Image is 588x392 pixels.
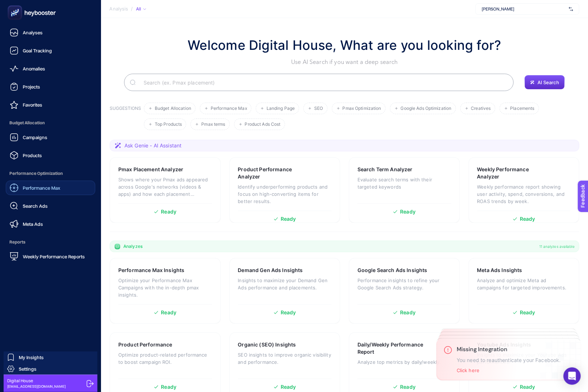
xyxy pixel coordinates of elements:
span: Product Ads Cost [245,122,281,127]
p: Weekly performance report showing user activity, spend, conversions, and ROAS trends by week. [477,183,571,205]
span: Landing Page [267,106,295,111]
span: Meta Ads [23,221,43,227]
span: [PERSON_NAME] [482,6,566,12]
span: Analyses [23,30,43,35]
span: Performance Max [211,106,247,111]
a: Performance Max InsightsOptimize your Performance Max Campaigns with the in-depth pmax insights.R... [110,258,221,324]
a: Performance Max [6,181,95,195]
a: Anomalies [6,61,95,76]
h1: Welcome Digital House, What are you looking for? [188,35,501,55]
p: Optimize product-related performance to boost campaign ROI. [118,351,212,366]
span: Performance Optimization [6,166,95,181]
span: Ready [161,384,176,389]
span: Ready [161,209,176,214]
span: Goal Tracking [23,48,52,53]
span: Ready [520,216,535,221]
p: Shows where your Pmax ads appeared across Google's networks (videos & apps) and how each placemen... [118,176,212,198]
span: Feedback [4,2,27,8]
a: Weekly Performance Reports [6,249,95,264]
a: Google Search Ads InsightsPerformance insights to refine your Google Search Ads strategy.Ready [349,258,460,324]
span: Projects [23,84,40,90]
p: You need to reauthenticate your Facebook. [457,357,561,363]
h3: Product Performance [118,341,172,348]
h3: Meta Ads Insights [477,267,522,274]
a: Projects [6,79,95,94]
span: Ready [281,310,296,315]
h3: Product Performance Analyzer [238,166,309,180]
p: SEO insights to improve organic visibility and performance. [238,351,332,366]
a: Favorites [6,98,95,112]
span: Ready [400,209,416,214]
span: Anomalies [23,66,45,72]
a: Meta Ads [6,217,95,231]
a: My Insights [4,352,97,363]
span: [EMAIL_ADDRESS][DOMAIN_NAME] [7,384,66,389]
a: Settings [4,363,97,375]
span: Ready [520,310,535,315]
p: Analyze and optimize Meta ad campaigns for targeted improvements. [477,277,571,291]
span: Favorites [23,102,42,108]
span: 11 analyzes available [539,244,575,249]
span: Campaigns [23,134,47,140]
span: Settings [19,366,36,372]
span: / [131,6,133,12]
a: Demand Gen Ads InsightsInsights to maximize your Demand Gen Ads performance and placements.Ready [229,258,341,324]
span: SEO [314,106,323,111]
p: Insights to maximize your Demand Gen Ads performance and placements. [238,277,332,291]
div: Open Intercom Messenger [563,367,581,385]
span: Digital House [7,378,66,384]
button: Click here [457,367,479,373]
span: Top Products [155,122,182,127]
h3: Demand Gen Ads Insights [238,267,303,274]
a: Meta Ads InsightsAnalyze and optimize Meta ad campaigns for targeted improvements.Ready [469,258,580,324]
span: Ready [281,216,296,221]
span: Products [23,152,42,158]
h3: Weekly Performance Analyzer [477,166,548,180]
span: Pmax Optimization [343,106,381,111]
a: Products [6,148,95,163]
span: Weekly Performance Reports [23,254,85,259]
span: Ready [400,310,416,315]
span: Analysis [110,6,128,12]
a: Campaigns [6,130,95,145]
a: Pmax Placement AnalyzerShows where your Pmax ads appeared across Google's networks (videos & apps... [110,157,221,223]
h3: SUGGESTIONS [110,105,141,130]
h3: Performance Max Insights [118,267,184,274]
span: Budget Allocation [155,106,191,111]
span: Pmax terms [201,122,225,127]
img: svg%3e [569,5,573,13]
span: Ready [400,384,416,389]
p: Analyze top metrics by daily/weekly. [357,358,451,366]
h3: Pmax Placement Analyzer [118,166,183,173]
span: Search Ads [23,203,48,209]
input: Search [138,72,508,92]
span: Google Ads Optimization [401,106,452,111]
a: Search Ads [6,199,95,213]
a: Analyses [6,25,95,40]
a: Search Term AnalyzerEvaluate search terms with their targeted keywordsReady [349,157,460,223]
span: Ask Genie - AI Assistant [124,142,181,149]
span: Budget Allocation [6,116,95,130]
h3: Search Term Analyzer [357,166,413,173]
a: Product Performance AnalyzerIdentify underperforming products and focus on high-converting items ... [229,157,341,223]
p: Use AI Search if you want a deep search [188,58,501,66]
p: Performance insights to refine your Google Search Ads strategy. [357,277,451,291]
h3: Missing Integration [457,346,561,353]
span: Ready [161,310,176,315]
p: Optimize your Performance Max Campaigns with the in-depth pmax insights. [118,277,212,298]
p: Identify underperforming products and focus on high-converting items for better results. [238,183,332,205]
h3: Google Search Ads Insights [357,267,427,274]
span: Ready [520,384,535,389]
span: My Insights [19,354,44,360]
span: Performance Max [23,185,60,191]
a: Goal Tracking [6,43,95,58]
span: Analyzes [123,244,142,249]
div: All [136,6,146,12]
a: Weekly Performance AnalyzerWeekly performance report showing user activity, spend, conversions, a... [469,157,580,223]
button: AI Search [525,75,565,90]
span: AI Search [537,79,559,85]
h3: Daily/Weekly Performance Report [357,341,429,356]
span: Reports [6,235,95,249]
h3: Organic (SEO) Insights [238,341,296,348]
p: Evaluate search terms with their targeted keywords [357,176,451,190]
